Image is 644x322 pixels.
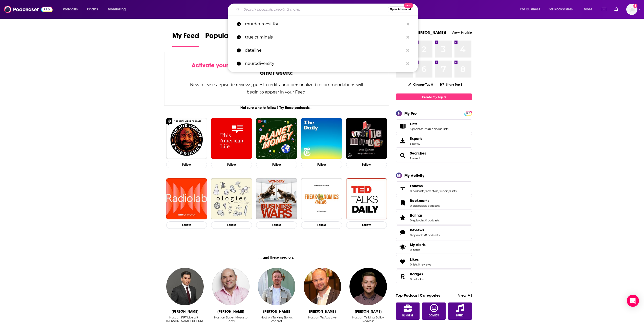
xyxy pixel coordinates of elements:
img: The Daily [301,118,342,159]
div: Search podcasts, credits, & more... [233,4,423,15]
p: dateline [245,44,404,57]
a: Reviews [410,228,440,232]
img: Planet Money [256,118,297,159]
button: Follow [211,161,252,168]
div: Open Intercom Messenger [627,295,639,307]
span: New [404,3,413,8]
span: Likes [396,255,472,269]
div: My Activity [404,173,424,178]
a: My Feed [172,31,199,47]
span: 0 items [410,248,426,252]
span: Ratings [396,211,472,224]
span: , [448,189,449,193]
a: View All [458,293,472,298]
img: My Favorite Murder with Karen Kilgariff and Georgia Hardstark [346,118,387,159]
span: , [425,219,425,222]
span: Exports [410,136,422,141]
div: New releases, episode reviews, guest credits, and personalized recommendations will begin to appe... [190,81,364,96]
a: Business [396,302,420,320]
img: This American Life [211,118,252,159]
a: Freakonomics Radio [301,178,342,219]
a: Terence Power [258,268,295,305]
span: My Alerts [398,243,408,251]
div: Vincent Moscato [217,309,244,314]
button: Change Top 8 [405,81,436,88]
a: 0 episodes [410,204,425,207]
a: Show notifications dropdown [612,5,620,14]
div: Host on TexAgs Live [308,316,337,319]
a: Badges [398,273,408,280]
span: Comedy [429,314,439,317]
a: 0 episode lists [429,127,448,131]
span: , [418,263,418,266]
button: open menu [580,5,599,13]
a: Mike Florio [166,268,204,305]
a: Exports [396,134,472,148]
span: Likes [410,257,419,262]
a: 0 podcasts [425,219,440,222]
span: , [424,189,425,193]
span: Bookmarks [410,198,429,203]
a: neurodiversity [228,57,418,70]
img: The Joe Rogan Experience [166,118,207,159]
span: My Feed [172,31,199,43]
span: Popular Feed [205,31,248,43]
span: Business [402,314,413,317]
img: Ologies with Alie Ward [211,178,252,219]
span: Bookmarks [396,196,472,210]
a: Podchaser - Follow, Share and Rate Podcasts [4,5,53,14]
img: Calvin O’Brien [349,268,387,305]
span: , [425,233,425,237]
a: 0 reviews [418,263,431,266]
p: murder most foul [245,17,404,31]
button: Follow [346,161,387,168]
a: Show notifications dropdown [600,5,608,14]
div: Terence Power [263,309,290,314]
span: For Business [520,6,540,13]
a: My Alerts [396,240,472,254]
a: Welcome [PERSON_NAME]! [396,30,446,35]
img: Vincent Moscato [212,268,250,305]
img: User Profile [626,4,637,15]
a: dateline [228,44,418,57]
button: Follow [166,161,207,168]
span: Exports [398,137,408,144]
span: My Alerts [410,242,426,247]
a: 1 saved [410,157,420,160]
a: 0 users [439,189,448,193]
a: Follows [398,185,408,192]
a: 0 lists [410,263,418,266]
div: Calvin O’Brien [355,309,382,314]
img: Gabe Bock [304,268,341,305]
button: open menu [104,5,132,13]
span: PRO [465,111,471,115]
a: Searches [410,151,426,156]
a: Badges [410,272,425,276]
a: Create My Top 8 [396,93,472,100]
span: Lists [396,119,472,133]
span: Lists [410,122,417,126]
a: 0 podcasts [410,189,424,193]
p: true criminals [245,31,404,44]
img: TED Talks Daily [346,178,387,219]
a: 0 episodes [410,233,425,237]
a: View Profile [451,30,472,35]
a: Reviews [398,229,408,236]
svg: Add a profile image [633,4,637,8]
p: neurodiversity [245,57,404,70]
a: Likes [410,257,431,262]
a: Music [448,302,472,320]
a: PRO [465,111,471,115]
a: Top Podcast Categories [396,293,440,298]
a: Popular Feed [205,31,248,47]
